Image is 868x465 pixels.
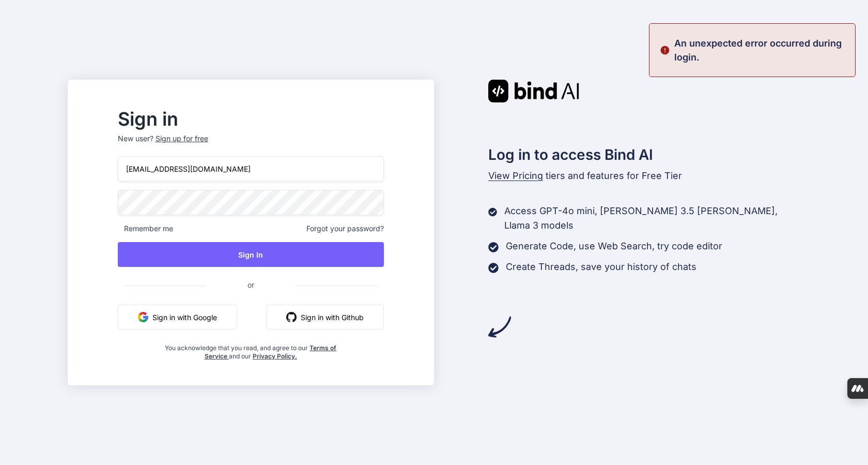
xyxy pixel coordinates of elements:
[488,169,800,183] p: tiers and features for Free Tier
[674,36,849,64] p: An unexpected error occurred during login.
[488,144,800,166] h2: Log in to access Bind AI
[138,312,148,322] img: google
[506,260,696,274] p: Create Threads, save your history of chats
[306,223,384,234] span: Forgot your password?
[118,305,237,329] button: Sign in with Google
[488,170,543,181] span: View Pricing
[504,204,800,233] p: Access GPT-4o mini, [PERSON_NAME] 3.5 [PERSON_NAME], Llama 3 models
[488,316,511,338] img: arrow
[660,36,670,64] img: alert
[253,352,297,360] a: Privacy Policy.
[118,242,384,267] button: Sign In
[206,272,296,297] span: or
[162,338,340,361] div: You acknowledge that you read, and agree to our and our
[118,111,384,127] h2: Sign in
[156,133,208,144] div: Sign up for free
[506,239,722,253] p: Generate Code, use Web Search, try code editor
[118,223,173,234] span: Remember me
[266,305,384,329] button: Sign in with Github
[205,344,337,360] a: Terms of Service
[488,80,579,102] img: Bind AI logo
[118,133,384,156] p: New user?
[286,312,297,322] img: github
[118,156,384,182] input: Login or Email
